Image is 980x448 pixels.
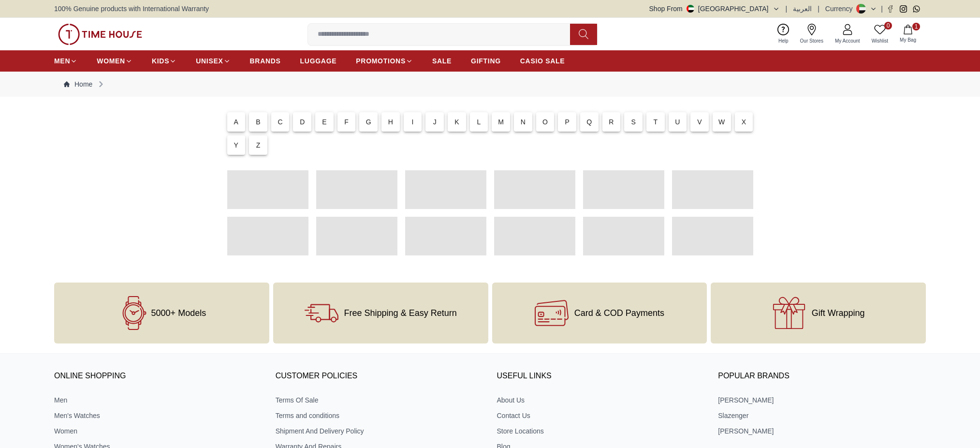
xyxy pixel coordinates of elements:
span: LUGGAGE [300,56,337,66]
p: E [322,117,327,127]
span: My Account [831,37,864,45]
a: [PERSON_NAME] [718,395,926,405]
a: Terms Of Sale [276,395,483,405]
img: United Arab Emirates [687,5,694,13]
span: MEN [54,56,70,66]
span: 5000+ Models [151,308,206,318]
span: | [881,4,883,14]
p: U [675,117,680,127]
span: | [818,4,819,14]
span: PROMOTIONS [356,56,406,66]
span: 1 [912,23,920,30]
p: P [565,117,570,127]
a: Shipment And Delivery Policy [276,426,483,436]
a: KIDS [152,52,176,70]
a: [PERSON_NAME] [718,426,926,436]
button: العربية [793,4,812,14]
a: WOMEN [97,52,132,70]
a: Home [64,79,92,89]
a: GIFTING [471,52,501,70]
p: T [653,117,658,127]
p: B [256,117,261,127]
span: BRANDS [250,56,281,66]
p: A [234,117,239,127]
p: C [278,117,283,127]
span: Free Shipping & Easy Return [344,308,457,318]
p: S [631,117,636,127]
span: Help [775,37,792,45]
p: O [542,117,548,127]
p: I [412,117,414,127]
nav: Breadcrumb [54,72,926,97]
p: N [521,117,526,127]
button: Shop From[GEOGRAPHIC_DATA] [649,4,780,14]
span: Wishlist [868,37,892,45]
h3: Popular Brands [718,369,926,384]
p: W [718,117,725,127]
h3: CUSTOMER POLICIES [276,369,483,384]
h3: ONLINE SHOPPING [54,369,262,384]
span: | [786,4,788,14]
span: Our Stores [796,37,827,45]
a: 0Wishlist [866,22,894,46]
a: About Us [497,395,705,405]
a: BRANDS [250,52,281,70]
span: GIFTING [471,56,501,66]
span: 0 [884,22,892,30]
a: Whatsapp [913,5,920,13]
span: My Bag [896,36,920,44]
span: 100% Genuine products with International Warranty [54,4,209,14]
p: J [433,117,437,127]
a: Men [54,395,262,405]
p: H [388,117,393,127]
a: Instagram [900,5,907,13]
a: Help [773,22,794,46]
p: Z [256,140,261,150]
p: V [697,117,702,127]
p: G [366,117,371,127]
p: M [498,117,504,127]
a: Our Stores [794,22,829,46]
p: X [742,117,746,127]
a: Women [54,426,262,436]
h3: USEFUL LINKS [497,369,705,384]
a: Terms and conditions [276,411,483,420]
a: UNISEX [196,52,230,70]
span: UNISEX [196,56,223,66]
p: K [454,117,459,127]
a: Facebook [887,5,894,13]
p: L [477,117,481,127]
a: MEN [54,52,77,70]
p: D [300,117,305,127]
img: ... [58,24,142,45]
div: Currency [825,4,857,14]
a: SALE [432,52,452,70]
span: CASIO SALE [520,56,565,66]
p: Q [586,117,592,127]
p: R [609,117,614,127]
a: Contact Us [497,411,705,420]
a: PROMOTIONS [356,52,413,70]
span: WOMEN [97,56,125,66]
a: Slazenger [718,411,926,420]
p: Y [234,140,239,150]
span: KIDS [152,56,169,66]
a: Store Locations [497,426,705,436]
a: CASIO SALE [520,52,565,70]
a: LUGGAGE [300,52,337,70]
a: Men's Watches [54,411,262,420]
p: F [344,117,349,127]
button: 1My Bag [894,23,922,45]
span: SALE [432,56,452,66]
span: Card & COD Payments [574,308,664,318]
span: Gift Wrapping [812,308,865,318]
